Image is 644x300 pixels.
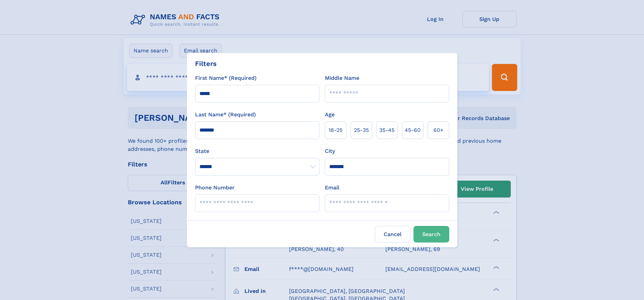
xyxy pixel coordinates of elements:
[195,59,217,69] div: Filters
[195,147,319,155] label: State
[325,147,335,155] label: City
[329,126,342,134] span: 18‑25
[325,74,359,82] label: Middle Name
[195,74,257,82] label: First Name* (Required)
[325,184,339,192] label: Email
[379,126,395,134] span: 35‑45
[433,126,444,134] span: 60+
[195,111,256,119] label: Last Name* (Required)
[405,126,421,134] span: 45‑60
[375,226,411,243] label: Cancel
[354,126,369,134] span: 25‑35
[325,111,335,119] label: Age
[413,226,449,243] button: Search
[195,184,235,192] label: Phone Number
